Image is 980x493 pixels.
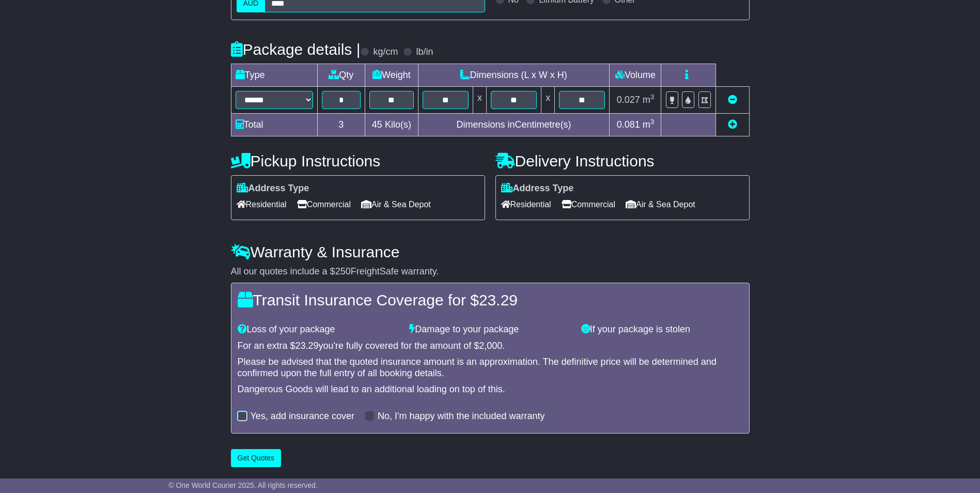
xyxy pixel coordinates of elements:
h4: Pickup Instructions [231,152,485,170]
h4: Delivery Instructions [495,152,750,170]
td: x [473,86,486,113]
span: 2,000 [479,341,502,351]
span: 0.081 [617,119,640,130]
td: Total [231,113,317,136]
label: Yes, add insurance cover [251,411,354,422]
label: Address Type [237,183,309,194]
a: Remove this item [728,95,737,105]
div: All our quotes include a $ FreightSafe warranty. [231,266,750,278]
td: Type [231,64,317,86]
sup: 3 [650,118,655,126]
td: Dimensions (L x W x H) [418,64,610,86]
td: Volume [610,64,661,86]
span: m [643,119,655,130]
h4: Transit Insurance Coverage for $ [238,291,743,309]
div: For an extra $ you're fully covered for the amount of $ . [238,341,743,352]
span: 0.027 [617,95,640,105]
span: Commercial [562,196,615,212]
div: Loss of your package [232,324,405,335]
td: Dimensions in Centimetre(s) [418,113,610,136]
span: 23.29 [479,291,518,309]
button: Get Quotes [231,449,282,467]
span: Residential [501,196,551,212]
a: Add new item [728,119,737,130]
span: © One World Courier 2025. All rights reserved. [168,481,318,489]
td: 3 [317,113,365,136]
div: Dangerous Goods will lead to an additional loading on top of this. [238,384,743,395]
label: lb/in [416,47,433,58]
label: kg/cm [373,47,398,58]
td: Kilo(s) [365,113,418,136]
td: Qty [317,64,365,86]
h4: Package details | [231,41,361,58]
td: x [541,86,555,113]
label: No, I'm happy with the included warranty [378,411,545,422]
sup: 3 [650,93,655,101]
h4: Warranty & Insurance [231,243,750,260]
span: Residential [237,196,287,212]
span: Commercial [297,196,351,212]
span: m [643,95,655,105]
span: Air & Sea Depot [626,196,695,212]
div: Damage to your package [404,324,576,335]
span: Air & Sea Depot [361,196,431,212]
td: Weight [365,64,418,86]
span: 23.29 [295,341,319,351]
span: 250 [335,266,351,276]
span: 45 [372,119,382,130]
label: Address Type [501,183,574,194]
div: If your package is stolen [576,324,748,335]
div: Please be advised that the quoted insurance amount is an approximation. The definitive price will... [238,357,743,379]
